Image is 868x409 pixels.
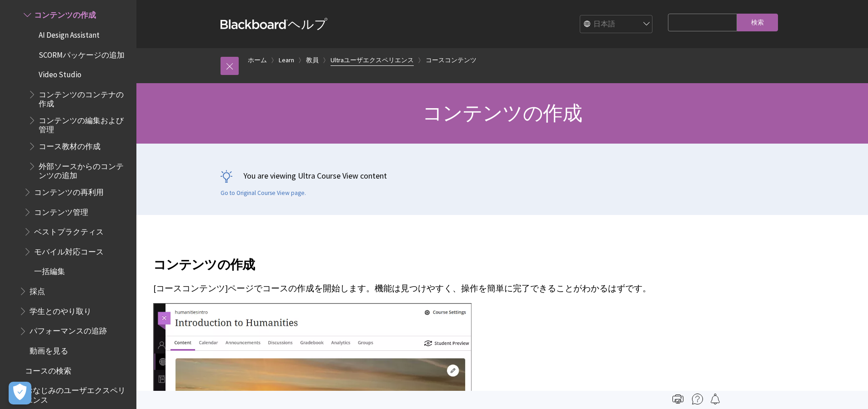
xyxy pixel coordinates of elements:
[737,14,778,31] input: 検索
[34,244,104,256] span: モバイル対応コース
[34,224,104,236] span: ベストプラクティス
[692,394,703,404] img: More help
[221,189,306,197] a: Go to Original Course View page.
[153,244,717,274] h2: コンテンツの作成
[672,394,683,404] img: Print
[221,20,288,29] strong: Blackboard
[30,304,91,316] span: 学生とのやり取り
[34,7,96,20] span: コンテンツの作成
[710,394,721,404] img: Follow this page
[39,67,81,79] span: Video Studio
[39,87,130,108] span: コンテンツのコンテナの作成
[39,139,100,151] span: コース教材の作成
[34,185,104,197] span: コンテンツの再利用
[34,264,65,276] span: 一括編集
[30,324,107,336] span: パフォーマンスの追跡
[30,284,45,296] span: 採点
[580,15,653,34] select: Site Language Selector
[39,159,130,180] span: 外部ソースからのコンテンツの追加
[306,55,319,66] a: 教員
[39,27,100,40] span: AI Design Assistant
[25,363,71,375] span: コースの検索
[426,55,477,66] a: コースコンテンツ
[34,204,88,217] span: コンテンツ管理
[39,47,125,60] span: SCORMパッケージの追加
[39,113,130,134] span: コンテンツの編集および管理
[279,55,294,66] a: Learn
[248,55,267,66] a: ホーム
[153,283,717,294] p: [コースコンテンツ]ページでコースの作成を開始します。機能は見つけやすく、操作を簡単に完了できることがわかるはずです。
[221,16,327,32] a: Blackboardヘルプ
[30,343,68,355] span: 動画を見る
[422,100,582,125] span: コンテンツの作成
[25,383,130,404] span: おなじみのユーザエクスペリエンス
[331,55,414,66] a: Ultraユーザエクスペリエンス
[221,170,784,181] p: You are viewing Ultra Course View content
[9,382,31,404] button: 優先設定センターを開く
